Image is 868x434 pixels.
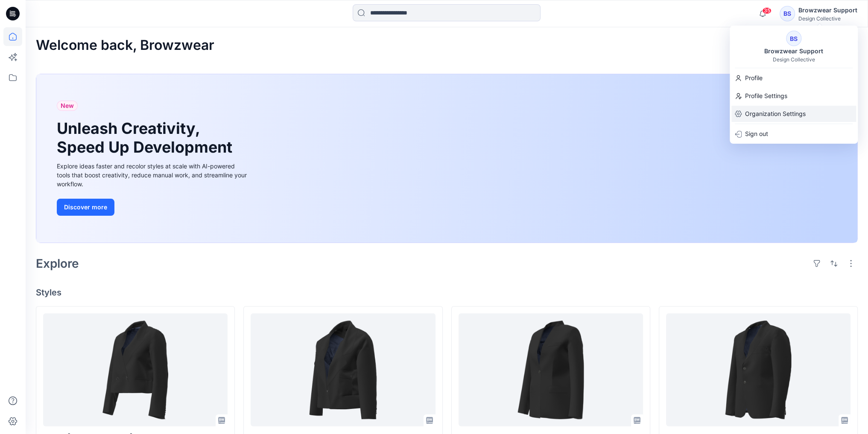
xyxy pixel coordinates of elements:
[730,106,858,122] a: Organization Settings
[57,162,249,188] div: Explore ideas faster and recolor styles at scale with AI-powered tools that boost creativity, red...
[759,46,828,56] div: Browzwear Support
[57,199,249,216] a: Discover more
[43,313,228,427] a: 13758 Missy Blazer Mesh 01 Request
[666,313,850,427] a: 14307 Blazer Mesh 01 Request
[786,31,801,46] div: BS
[57,199,114,216] button: Discover more
[730,88,858,104] a: Profile Settings
[57,119,236,156] h1: Unleash Creativity, Speed Up Development
[251,313,435,427] a: 14306 Cropped Blazer Mesh 01 Request
[780,6,795,21] div: BS
[36,257,79,270] h2: Explore
[730,70,858,86] a: Profile
[745,126,768,142] p: Sign out
[773,56,815,63] div: Design Collective
[459,313,643,427] a: Cardigan Blazer Mesh 01 Request
[762,7,772,14] span: 35
[36,38,214,53] h2: Welcome back, Browzwear
[61,101,74,111] span: New
[798,5,857,15] div: Browzwear Support
[745,88,787,104] p: Profile Settings
[745,70,763,86] p: Profile
[798,15,857,22] div: Design Collective
[36,287,858,298] h4: Styles
[745,106,806,122] p: Organization Settings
